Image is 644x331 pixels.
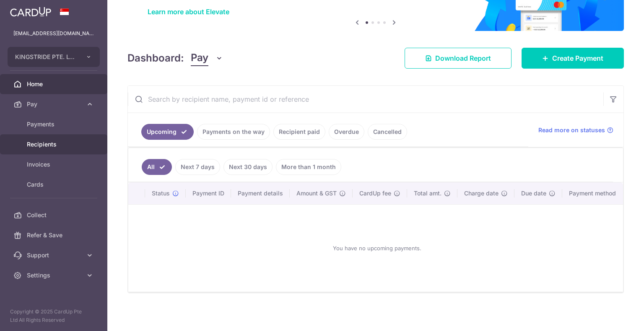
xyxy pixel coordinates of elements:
th: Payment ID [186,182,231,204]
span: Charge date [464,189,499,198]
span: Read more on statuses [538,126,605,134]
span: Pay [191,50,208,66]
span: Support [27,251,82,259]
span: Total amt. [414,189,441,198]
span: Create Payment [552,53,603,63]
th: Payment method [562,182,626,204]
a: More than 1 month [276,159,341,175]
a: Download Report [405,48,512,69]
a: Learn more about Elevate [148,8,229,16]
h4: Dashboard: [127,51,184,66]
span: Amount & GST [296,189,337,198]
img: CardUp [10,7,51,17]
span: KINGSTRIDE PTE. LTD. [15,53,77,61]
a: Next 7 days [175,159,220,175]
span: Payments [27,120,82,128]
div: You have no upcoming payments. [138,211,616,285]
span: Download Report [435,53,491,63]
a: Cancelled [368,124,407,140]
span: Recipients [27,140,82,149]
span: CardUp fee [359,189,391,198]
a: Overdue [329,124,364,140]
a: Next 30 days [223,159,273,175]
button: Pay [191,50,223,66]
a: All [142,159,172,175]
button: KINGSTRIDE PTE. LTD. [8,47,100,67]
span: Home [27,80,82,88]
p: [EMAIL_ADDRESS][DOMAIN_NAME] [13,29,94,38]
a: Read more on statuses [538,126,613,134]
span: Settings [27,271,82,280]
a: Payments on the way [197,124,270,140]
span: Pay [27,100,82,108]
a: Recipient paid [273,124,325,140]
span: Refer & Save [27,231,82,239]
a: Create Payment [522,48,624,69]
span: Due date [521,189,546,198]
span: Collect [27,211,82,219]
a: Upcoming [141,124,194,140]
span: Cards [27,180,82,189]
th: Payment details [231,182,290,204]
span: Status [152,189,170,198]
span: Invoices [27,160,82,169]
input: Search by recipient name, payment id or reference [128,86,603,113]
